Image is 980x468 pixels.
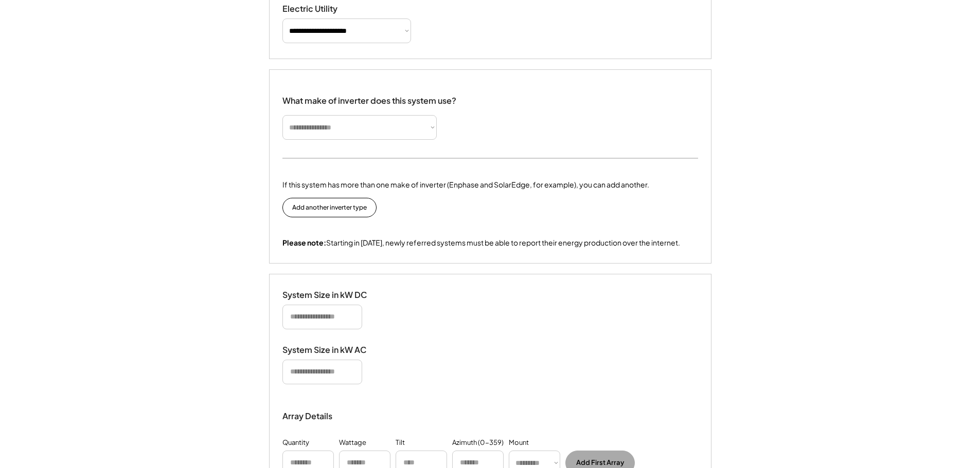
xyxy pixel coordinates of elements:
div: Electric Utility [282,4,385,14]
div: Starting in [DATE], newly referred systems must be able to report their energy production over th... [282,238,680,248]
div: System Size in kW AC [282,345,385,355]
div: Array Details [282,410,334,422]
button: Add another inverter type [282,198,377,217]
div: What make of inverter does this system use? [282,85,456,108]
div: If this system has more than one make of inverter (Enphase and SolarEdge, for example), you can a... [282,179,649,190]
div: Quantity [282,438,309,448]
strong: Please note: [282,238,326,247]
div: Wattage [339,438,366,448]
div: Azimuth (0-359) [452,438,504,448]
div: Mount [509,438,529,448]
div: Tilt [396,438,405,448]
div: System Size in kW DC [282,290,385,301]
